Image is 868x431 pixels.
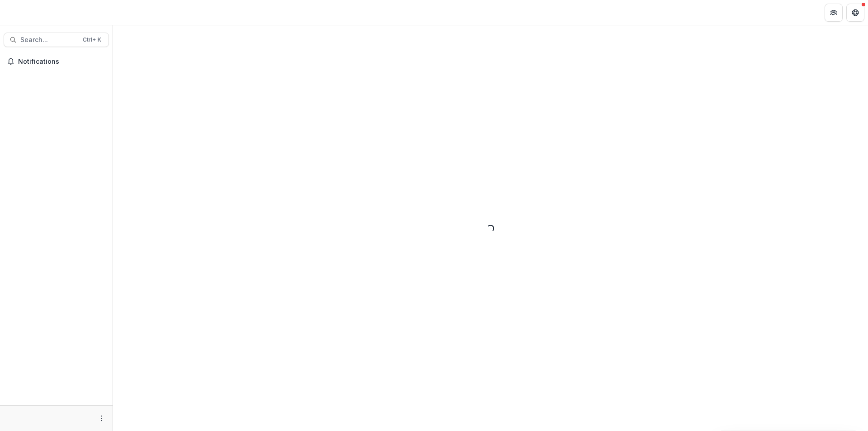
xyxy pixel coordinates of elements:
button: Search... [4,33,109,47]
button: More [96,413,107,424]
button: Notifications [4,54,109,69]
span: Search... [20,36,77,44]
button: Partners [825,4,843,22]
button: Get Help [846,4,864,22]
span: Notifications [18,58,105,66]
div: Ctrl + K [81,35,103,45]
